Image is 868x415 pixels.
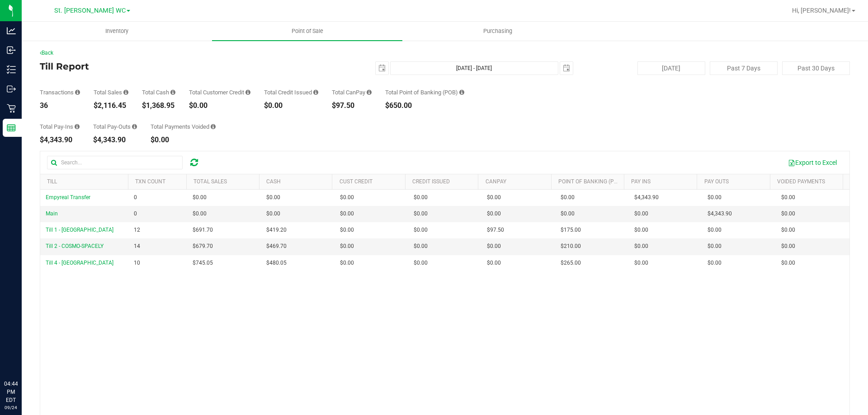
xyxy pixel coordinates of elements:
span: $0.00 [414,193,428,202]
inline-svg: Inventory [7,65,16,74]
a: Cash [266,178,281,185]
a: Voided Payments [777,178,825,185]
div: Total Point of Banking (POB) [385,89,464,95]
span: select [376,62,388,75]
span: $745.05 [193,259,213,267]
inline-svg: Reports [7,123,16,132]
span: $0.00 [634,210,648,218]
span: $0.00 [708,242,722,251]
span: $0.00 [561,210,575,218]
span: $679.70 [193,242,213,251]
div: $4,343.90 [40,136,80,144]
div: Total Customer Credit [189,89,250,95]
a: Point of Banking (POB) [558,178,623,185]
div: Transactions [40,89,80,95]
span: Hi, [PERSON_NAME]! [792,7,851,14]
a: TXN Count [135,178,165,185]
span: $0.00 [708,259,722,267]
span: $0.00 [340,193,354,202]
div: Total CanPay [332,89,372,95]
inline-svg: Analytics [7,26,16,35]
a: Purchasing [402,22,593,41]
p: 04:44 PM EDT [4,380,18,404]
span: $0.00 [487,242,501,251]
span: 12 [134,226,140,234]
span: $0.00 [781,210,795,218]
a: Credit Issued [412,178,450,185]
div: Total Pay-Ins [40,124,80,130]
span: $97.50 [487,226,504,234]
span: $0.00 [781,259,795,267]
span: Empyreal Transfer [46,194,90,201]
iframe: Resource center [9,343,36,370]
span: $0.00 [414,259,428,267]
span: 0 [134,193,137,202]
span: $0.00 [487,210,501,218]
div: Total Payments Voided [151,124,216,130]
inline-svg: Inbound [7,46,16,55]
i: Sum of all successful refund transaction amounts from purchase returns resulting in account credi... [313,89,318,95]
span: $0.00 [708,193,722,202]
i: Sum of all cash pay-ins added to tills within the date range. [75,124,80,130]
span: Till 4 - [GEOGRAPHIC_DATA] [46,260,113,266]
i: Sum of all voided payment transaction amounts (excluding tips and transaction fees) within the da... [211,124,216,130]
i: Sum of all successful, non-voided payment transaction amounts using CanPay (as well as manual Can... [367,89,372,95]
span: $0.00 [340,259,354,267]
span: $480.05 [266,259,287,267]
span: $265.00 [561,259,581,267]
span: Point of Sale [279,27,335,35]
span: $0.00 [414,226,428,234]
div: $97.50 [332,102,372,109]
i: Sum of all successful, non-voided payment transaction amounts using account credit as the payment... [245,89,250,95]
span: $0.00 [781,242,795,251]
a: Total Sales [193,178,227,185]
a: Pay Ins [631,178,651,185]
div: $650.00 [385,102,464,109]
span: $0.00 [266,193,280,202]
div: Total Pay-Outs [93,124,137,130]
span: $469.70 [266,242,287,251]
button: Export to Excel [782,155,843,170]
span: 0 [134,210,137,218]
span: St. [PERSON_NAME] WC [54,7,126,14]
div: Total Credit Issued [264,89,318,95]
span: $0.00 [634,242,648,251]
span: $0.00 [487,259,501,267]
i: Sum of the successful, non-voided point-of-banking payment transaction amounts, both via payment ... [459,89,464,95]
i: Count of all successful payment transactions, possibly including voids, refunds, and cash-back fr... [75,89,80,95]
div: $0.00 [189,102,250,109]
span: $0.00 [340,226,354,234]
a: Inventory [22,22,212,41]
a: Pay Outs [704,178,729,185]
span: $691.70 [193,226,213,234]
span: Till 1 - [GEOGRAPHIC_DATA] [46,227,113,233]
span: $0.00 [340,210,354,218]
span: $0.00 [193,210,207,218]
a: Till [47,178,57,185]
span: $0.00 [414,242,428,251]
p: 09/24 [4,404,18,411]
a: CanPay [486,178,506,185]
div: $0.00 [264,102,318,109]
span: $4,343.90 [708,210,732,218]
a: Back [40,50,53,56]
div: $1,368.95 [142,102,175,109]
button: [DATE] [637,61,705,75]
span: Purchasing [471,27,524,35]
span: $0.00 [634,259,648,267]
span: $0.00 [561,193,575,202]
a: Cust Credit [340,178,373,185]
button: Past 30 Days [782,61,850,75]
button: Past 7 Days [710,61,778,75]
inline-svg: Retail [7,104,16,113]
div: Total Cash [142,89,175,95]
span: Main [46,210,58,217]
a: Point of Sale [212,22,402,41]
h4: Till Report [40,61,310,71]
span: 14 [134,242,140,251]
span: $0.00 [781,226,795,234]
span: $0.00 [487,193,501,202]
span: $0.00 [340,242,354,251]
div: $0.00 [151,136,216,144]
div: 36 [40,102,80,109]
